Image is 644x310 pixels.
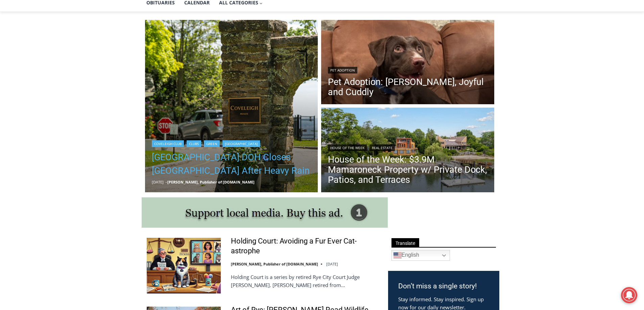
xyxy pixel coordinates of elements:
[142,197,388,228] img: support local media, buy this ad
[145,20,318,193] a: Read More Westchester County DOH Closes Coveleigh Club Beach After Heavy Rain
[152,150,311,177] a: [GEOGRAPHIC_DATA] DOH Closes [GEOGRAPHIC_DATA] After Heavy Rain
[328,154,487,185] a: House of the Week: $3.9M Mamaroneck Property w/ Private Dock, Patios, and Terraces
[187,140,201,147] a: Clubs
[145,20,318,193] img: (PHOTO: Coveleigh Club, at 459 Stuyvesant Avenue in Rye. Credit: Justin Gray.)
[2,2,66,28] span: Open Tues. - Sun. [PHONE_NUMBER]
[204,140,220,147] a: Green
[393,251,402,259] img: en
[231,236,379,256] a: Holding Court: Avoiding a Fur Ever Cat-astrophe
[165,179,167,185] span: –
[398,281,489,292] h3: Don’t miss a single story!
[321,108,494,194] img: 1160 Greacen Point Road, Mamaroneck
[326,261,338,266] time: [DATE]
[328,67,357,74] a: Pet Adoption
[167,179,255,185] a: [PERSON_NAME], Publisher of [DOMAIN_NAME]
[147,238,221,293] img: Holding Court: Avoiding a Fur Ever Cat-astrophe
[152,140,184,147] a: Coveleigh Club
[391,250,450,261] a: English
[321,20,494,106] a: Read More Pet Adoption: Ella, Joyful and Cuddly
[321,20,494,106] img: (PHOTO: Ella. Contributed.)
[328,144,367,151] a: House of the Week
[177,67,313,82] span: Intern @ [DOMAIN_NAME]
[163,65,328,84] a: Intern @ [DOMAIN_NAME]
[321,108,494,194] a: Read More House of the Week: $3.9M Mamaroneck Property w/ Private Dock, Patios, and Terraces
[152,179,164,185] time: [DATE]
[231,273,379,289] p: Holding Court is a series by retired Rye City Court Judge [PERSON_NAME]. [PERSON_NAME] retired from…
[231,261,318,266] a: [PERSON_NAME], Publisher of [DOMAIN_NAME]
[206,7,235,26] h4: Book [PERSON_NAME]'s Good Humor for Your Event
[391,238,419,247] span: Translate
[328,143,487,151] div: |
[201,2,244,31] a: Book [PERSON_NAME]'s Good Humor for Your Event
[152,139,311,147] div: | | |
[369,144,395,151] a: Real Estate
[0,0,68,17] a: Open Tues. - Sun. [PHONE_NUMBER]
[328,77,487,97] a: Pet Adoption: [PERSON_NAME], Joyful and Cuddly
[222,140,260,147] a: [GEOGRAPHIC_DATA]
